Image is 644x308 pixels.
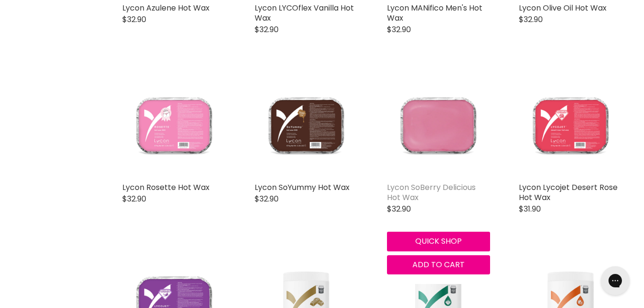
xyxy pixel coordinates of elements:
a: Lycon LYCOflex Vanilla Hot Wax [255,2,354,24]
a: Lycon SoBerry Delicious Hot Wax [387,182,476,203]
img: Lycon Rosette Hot Wax [122,74,226,178]
span: $32.90 [519,14,543,25]
span: $31.90 [519,203,541,214]
a: Lycon Olive Oil Hot Wax [519,2,607,13]
a: Lycon Rosette Hot Wax Lycon Rosette Hot Wax [122,74,226,178]
img: Lycon SoYummy Hot Wax [255,74,358,178]
span: $32.90 [255,24,279,35]
iframe: Gorgias live chat messenger [596,263,634,298]
span: $32.90 [387,203,411,214]
a: Lycon SoYummy Hot Wax [255,182,350,193]
img: Lycon SoBerry Delicious Hot Wax [387,74,491,178]
a: Lycon SoYummy Hot Wax Lycon SoYummy Hot Wax [255,74,358,178]
a: Lycon Lycojet Desert Rose Hot Wax [519,182,618,203]
a: Lycon Azulene Hot Wax [122,2,210,13]
span: $32.90 [122,193,146,204]
span: $32.90 [122,14,146,25]
button: Quick shop [387,232,491,251]
a: Lycon MANifico Men's Hot Wax [387,2,482,24]
span: $32.90 [255,193,279,204]
span: $32.90 [387,24,411,35]
button: Add to cart [387,255,491,274]
img: Lycon Lycojet Desert Rose Hot Wax [519,74,622,178]
a: Lycon Rosette Hot Wax [122,182,210,193]
span: Add to cart [412,259,465,270]
a: Lycon SoBerry Delicious Hot Wax Lycon SoBerry Delicious Hot Wax [387,74,491,178]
